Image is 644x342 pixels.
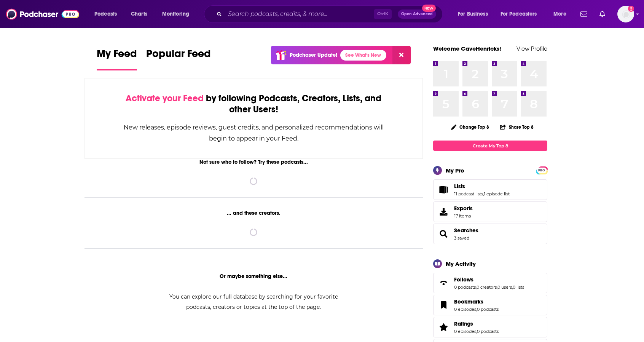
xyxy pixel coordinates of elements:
[483,191,484,197] span: ,
[398,10,436,19] button: Open AdvancedNew
[146,47,211,70] a: Popular Feed
[433,273,547,293] span: Follows
[401,12,433,16] span: Open Advanced
[126,93,204,104] span: Activate your Feed
[225,8,374,20] input: Search podcasts, credits, & more...
[433,317,547,337] span: Ratings
[454,205,473,212] span: Exports
[374,9,392,19] span: Ctrl K
[617,6,634,22] img: User Profile
[454,227,478,234] a: Searches
[628,6,634,12] svg: Add a profile image
[454,329,476,334] a: 0 episodes
[162,9,189,19] span: Monitoring
[537,167,546,173] a: PRO
[123,122,384,144] div: New releases, episode reviews, guest credits, and personalized recommendations will begin to appe...
[476,284,477,290] span: ,
[453,8,497,20] button: open menu
[446,260,476,267] div: My Activity
[433,141,547,151] a: Create My Top 8
[84,273,423,280] div: Or maybe something else...
[454,298,499,305] a: Bookmarks
[512,284,513,290] span: ,
[94,9,117,19] span: Podcasts
[537,168,546,173] span: PRO
[617,6,634,22] button: Show profile menu
[290,52,337,58] p: Podchaser Update!
[454,183,465,190] span: Lists
[126,8,152,20] a: Charts
[454,298,483,305] span: Bookmarks
[436,206,451,217] span: Exports
[617,6,634,22] span: Logged in as CaveHenricks
[476,307,477,312] span: ,
[458,9,488,19] span: For Business
[454,191,483,197] a: 11 podcast lists
[84,159,423,165] div: Not sure who to follow? Try these podcasts...
[476,329,477,334] span: ,
[422,5,436,12] span: New
[436,229,451,239] a: Searches
[436,322,451,332] a: Ratings
[500,120,534,134] button: Share Top 8
[596,8,608,21] a: Show notifications dropdown
[454,276,473,283] span: Follows
[454,183,510,190] a: Lists
[496,8,548,20] button: open menu
[454,320,473,327] span: Ratings
[436,300,451,310] a: Bookmarks
[477,284,497,290] a: 0 creators
[454,235,469,241] a: 3 saved
[160,292,347,312] div: You can explore our full database by searching for your favorite podcasts, creators or topics at ...
[433,295,547,315] span: Bookmarks
[446,167,464,174] div: My Pro
[157,8,199,20] button: open menu
[497,284,512,290] a: 0 users
[433,179,547,200] span: Lists
[501,9,537,19] span: For Podcasters
[436,184,451,195] a: Lists
[553,9,566,19] span: More
[484,191,510,197] a: 1 episode list
[454,307,476,312] a: 0 episodes
[454,284,476,290] a: 0 podcasts
[211,5,450,23] div: Search podcasts, credits, & more...
[446,122,494,132] button: Change Top 8
[454,320,499,327] a: Ratings
[436,278,451,288] a: Follows
[577,8,590,21] a: Show notifications dropdown
[454,213,473,219] span: 17 items
[433,45,501,52] a: Welcome CaveHenricks!
[146,47,211,65] span: Popular Feed
[497,284,497,290] span: ,
[340,50,386,61] a: See What's New
[477,329,499,334] a: 0 podcasts
[84,210,423,216] div: ... and these creators.
[97,47,137,70] a: My Feed
[433,224,547,244] span: Searches
[513,284,524,290] a: 0 lists
[516,45,547,52] a: View Profile
[97,47,137,65] span: My Feed
[123,93,384,115] div: by following Podcasts, Creators, Lists, and other Users!
[433,201,547,222] a: Exports
[454,276,524,283] a: Follows
[477,307,499,312] a: 0 podcasts
[6,7,79,21] img: Podchaser - Follow, Share and Rate Podcasts
[89,8,127,20] button: open menu
[548,8,576,20] button: open menu
[131,9,147,19] span: Charts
